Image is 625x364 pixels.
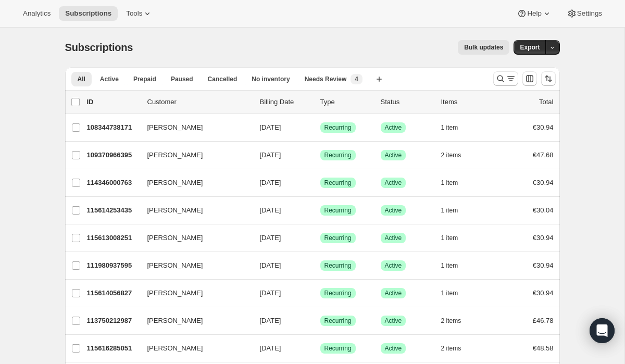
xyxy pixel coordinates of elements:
span: [PERSON_NAME] [147,316,203,326]
span: Recurring [324,206,352,215]
div: 108344738171[PERSON_NAME][DATE]SuccessRecurringSuccessActive1 item€30.94 [87,120,554,135]
button: 1 item [441,175,470,190]
button: [PERSON_NAME] [141,174,245,191]
button: [PERSON_NAME] [141,230,245,246]
span: 4 [355,75,358,83]
span: Active [385,261,402,270]
div: IDCustomerBilling DateTypeStatusItemsTotal [87,97,554,107]
span: 1 item [441,289,458,297]
span: €30.94 [533,289,554,297]
button: Settings [560,6,608,21]
button: 1 item [441,120,470,135]
span: Export [520,43,540,52]
span: Prepaid [133,75,156,83]
button: Bulk updates [458,40,509,55]
span: [DATE] [260,317,281,324]
span: 2 items [441,344,461,353]
div: 109370966395[PERSON_NAME][DATE]SuccessRecurringSuccessActive2 items€47.68 [87,148,554,162]
span: Tools [126,9,142,18]
span: €30.94 [533,179,554,186]
span: Needs Review [305,75,347,83]
span: Recurring [324,179,352,187]
button: 2 items [441,148,473,162]
span: [PERSON_NAME] [147,150,203,160]
span: €47.68 [533,151,554,159]
button: [PERSON_NAME] [141,202,245,219]
span: Recurring [324,344,352,353]
p: 115613008251 [87,233,139,243]
button: 1 item [441,203,470,218]
span: Analytics [23,9,51,18]
span: [DATE] [260,151,281,159]
p: Billing Date [260,97,312,107]
button: 1 item [441,231,470,245]
button: Search and filter results [493,71,518,86]
div: 115613008251[PERSON_NAME][DATE]SuccessRecurringSuccessActive1 item€30.94 [87,231,554,245]
span: [PERSON_NAME] [147,260,203,271]
div: Items [441,97,493,107]
span: 2 items [441,317,461,325]
span: [PERSON_NAME] [147,233,203,243]
span: €30.94 [533,261,554,269]
span: [PERSON_NAME] [147,343,203,354]
span: [DATE] [260,123,281,131]
span: 1 item [441,261,458,270]
span: 2 items [441,151,461,159]
span: Recurring [324,261,352,270]
div: 113750212987[PERSON_NAME][DATE]SuccessRecurringSuccessActive2 items£46.78 [87,313,554,328]
span: [DATE] [260,261,281,269]
button: 2 items [441,313,473,328]
span: [PERSON_NAME] [147,205,203,216]
span: 1 item [441,234,458,242]
span: Cancelled [208,75,238,83]
button: Create new view [371,72,387,86]
span: €48.58 [533,344,554,352]
span: Subscriptions [65,9,111,18]
button: Tools [120,6,159,21]
button: [PERSON_NAME] [141,119,245,136]
span: [DATE] [260,344,281,352]
p: Total [539,97,553,107]
span: Active [385,151,402,159]
p: Status [381,97,433,107]
button: [PERSON_NAME] [141,257,245,274]
button: [PERSON_NAME] [141,340,245,357]
span: All [78,75,85,83]
span: No inventory [252,75,290,83]
div: Type [320,97,372,107]
span: €30.04 [533,206,554,214]
button: [PERSON_NAME] [141,147,245,164]
span: Recurring [324,234,352,242]
span: Paused [171,75,193,83]
span: 1 item [441,179,458,187]
span: £46.78 [533,317,554,324]
span: €30.94 [533,123,554,131]
div: 111980937595[PERSON_NAME][DATE]SuccessRecurringSuccessActive1 item€30.94 [87,258,554,273]
p: 114346000763 [87,178,139,188]
span: Recurring [324,123,352,132]
div: 115616285051[PERSON_NAME][DATE]SuccessRecurringSuccessActive2 items€48.58 [87,341,554,356]
span: Help [527,9,541,18]
span: [DATE] [260,179,281,186]
p: 115614253435 [87,205,139,216]
p: 115616285051 [87,343,139,354]
span: Active [100,75,119,83]
span: Active [385,179,402,187]
button: [PERSON_NAME] [141,312,245,329]
button: 2 items [441,341,473,356]
button: [PERSON_NAME] [141,285,245,302]
div: 114346000763[PERSON_NAME][DATE]SuccessRecurringSuccessActive1 item€30.94 [87,175,554,190]
span: [DATE] [260,234,281,242]
span: [PERSON_NAME] [147,178,203,188]
button: Help [510,6,558,21]
p: 109370966395 [87,150,139,160]
button: 1 item [441,286,470,300]
span: Active [385,123,402,132]
div: Open Intercom Messenger [590,318,615,343]
button: Analytics [17,6,57,21]
span: Active [385,344,402,353]
span: Recurring [324,289,352,297]
span: Active [385,206,402,215]
span: [DATE] [260,206,281,214]
button: Sort the results [541,71,556,86]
